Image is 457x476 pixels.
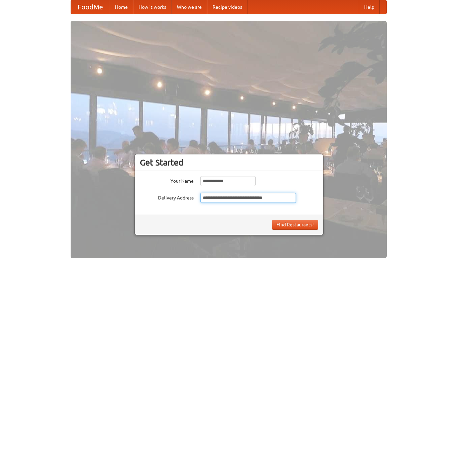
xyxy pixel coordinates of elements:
h3: Get Started [140,157,318,168]
a: Home [110,0,133,14]
a: Who we are [172,0,207,14]
a: Recipe videos [207,0,247,14]
label: Delivery Address [140,193,194,201]
a: Help [359,0,380,14]
button: Find Restaurants! [272,220,318,230]
a: FoodMe [71,0,110,14]
a: How it works [133,0,172,14]
label: Your Name [140,176,194,184]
